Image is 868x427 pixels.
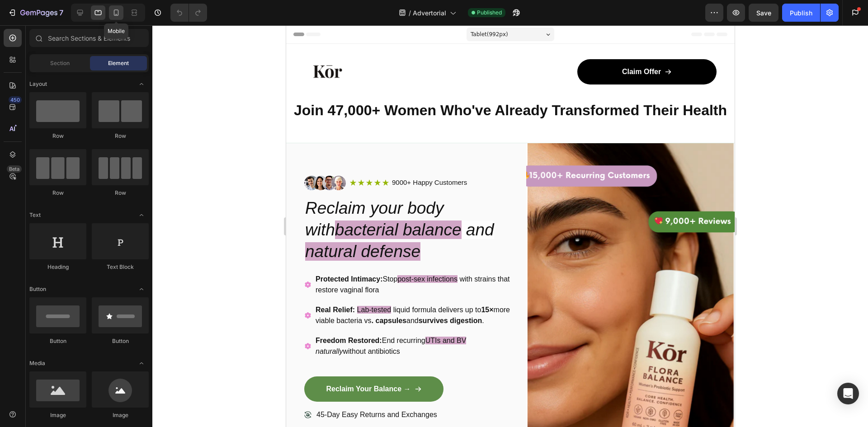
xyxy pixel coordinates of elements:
[29,249,225,270] p: Stop with strains that restore vaginal flora
[413,8,446,18] span: Advertorial
[49,195,175,214] i: bacterial balance
[92,411,149,419] div: Image
[29,279,225,301] p: liquid formula delivers up to more viable bacteria vs and .
[286,25,735,427] iframe: Design area
[29,322,57,330] i: naturally
[134,282,149,296] span: Toggle open
[134,208,149,222] span: Toggle open
[477,9,502,17] span: Published
[108,59,129,67] span: Element
[50,59,70,67] span: Section
[19,174,157,214] i: Reclaim your body with
[85,291,120,299] strong: . capsules
[4,4,67,22] button: 7
[92,132,149,140] div: Row
[291,34,430,59] a: Claim Offer
[29,211,41,219] span: Text
[29,132,86,140] div: Row
[92,263,149,271] div: Text Block
[111,250,171,258] span: post-sex infections
[749,4,778,22] button: Save
[756,9,771,17] span: Save
[180,195,208,214] i: and
[7,165,22,173] div: Beta
[29,263,86,271] div: Heading
[409,8,411,18] span: /
[132,291,196,299] strong: survives digestion
[29,411,86,419] div: Image
[30,385,151,394] p: 45-Day Easy Returns and Exchanges
[29,80,47,88] span: Layout
[40,358,124,369] p: Reclaim Your Balance →
[29,337,86,345] div: Button
[29,250,96,258] strong: Protected Intimacy:
[19,217,134,235] i: natural defense
[18,150,60,165] img: gempages_586187036776465243-a34cf21a-e23e-4be8-9ff9-b95ad9f7be4d.png
[71,281,105,288] span: Lab-tested
[195,281,207,288] strong: 15×
[336,41,375,52] p: Claim Offer
[29,29,149,47] input: Search Sections & Elements
[29,359,45,367] span: Media
[837,383,859,404] div: Open Intercom Messenger
[106,152,181,163] p: 9000+ Happy Customers
[29,285,46,293] span: Button
[134,356,149,371] span: Toggle open
[134,77,149,91] span: Toggle open
[139,311,180,319] span: UTIs and BV
[92,189,149,197] div: Row
[29,310,225,332] p: End recurring without antibiotics
[170,4,207,22] div: Undo/Redo
[790,8,812,18] div: Publish
[92,337,149,345] div: Button
[8,77,441,93] strong: Join 47,000+ Women Who've Already Transformed Their Health
[29,281,69,288] strong: Real Relief:
[18,351,157,376] a: Reclaim Your Balance →
[782,4,820,22] button: Publish
[29,189,86,197] div: Row
[59,7,63,18] p: 7
[29,311,96,319] strong: Freedom Restored:
[9,96,22,103] div: 450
